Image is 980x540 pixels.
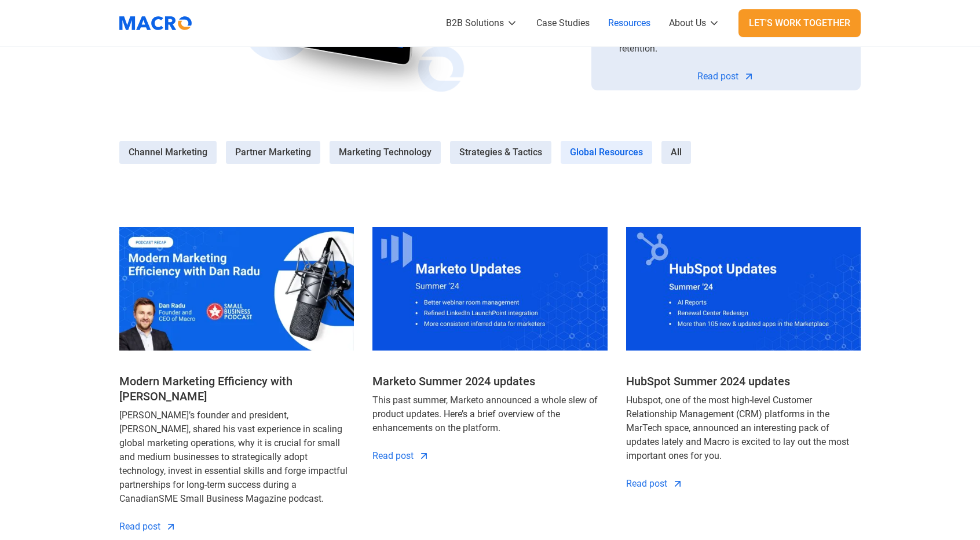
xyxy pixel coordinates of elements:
span: Channel Marketing [129,145,207,159]
a: Read post [626,477,683,491]
a: Modern Marketing Efficiency with [PERSON_NAME] [119,374,354,404]
img: Macromator Logo [114,9,198,38]
a: Let's Work Together [738,9,861,37]
img: HubSpot Summer 2024 updates [626,222,861,355]
a: Read post [697,70,755,83]
a: Read post [119,520,177,534]
form: Email Form [119,141,861,167]
div: Read post [697,70,738,83]
div: Hubspot, one of the most high-level Customer Relationship Management (CRM) platforms in the MarTe... [626,393,861,463]
div: This past summer, Marketo announced a whole slew of product updates. Here’s a brief overview of t... [372,393,607,435]
div: Read post [626,477,667,491]
a: Read post [372,449,430,463]
span: Partner Marketing [235,145,311,159]
span: All [671,145,682,159]
a: HubSpot Summer 2024 updates [626,374,790,389]
div: [PERSON_NAME]’s founder and president, [PERSON_NAME], shared his vast experience in scaling globa... [119,408,354,506]
img: Modern Marketing Efficiency with Dan Radu [119,222,354,355]
span: Marketing Technology [339,145,432,159]
div: Let's Work Together [749,16,850,30]
a: Marketo Summer 2024 updates [372,374,535,389]
span: Global Resources [570,145,643,159]
div: B2B Solutions [446,16,504,30]
img: Marketo Summer 2024 updates [372,222,607,355]
div: Read post [372,449,414,463]
a: home [119,9,200,38]
span: Strategies & Tactics [459,145,542,159]
div: About Us [669,16,706,30]
div: Read post [119,520,160,534]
